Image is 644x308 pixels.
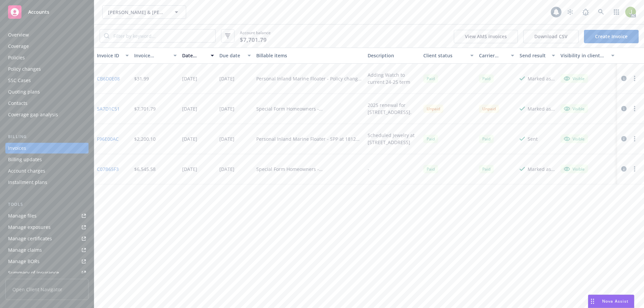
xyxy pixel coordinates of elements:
div: Scheduled Jewelry at [STREET_ADDRESS] [368,132,418,146]
div: $31.99 [134,75,149,82]
div: Paid [423,165,438,173]
span: Open Client Navigator [5,279,89,300]
a: Switch app [610,5,623,19]
a: Account charges [5,166,89,176]
div: [DATE] [219,75,234,82]
a: Manage certificates [5,233,89,244]
div: Billing updates [8,154,42,165]
div: Paid [479,165,494,173]
button: [PERSON_NAME] & [PERSON_NAME] [102,5,186,19]
div: Paid [423,74,438,83]
span: [PERSON_NAME] & [PERSON_NAME] [108,9,166,16]
div: Coverage gap analysis [8,109,58,120]
a: Billing updates [5,154,89,165]
img: photo [625,7,636,17]
div: Drag to move [588,295,597,308]
div: [DATE] [219,135,234,142]
div: Date issued [182,52,207,59]
div: Marked as sent [528,166,555,173]
div: Visible [564,75,585,81]
button: Due date [217,48,254,64]
div: Visibility in client dash [560,52,607,59]
span: $7,701.79 [240,36,267,44]
button: Download CSV [523,30,579,43]
div: $6,545.58 [134,166,156,173]
div: [DATE] [219,166,234,173]
div: Paid [479,74,494,83]
button: Client status [421,48,476,64]
a: Manage claims [5,245,89,255]
div: Description [368,52,418,59]
div: SSC Cases [8,75,31,86]
span: Manage exposures [5,222,89,233]
a: Report a Bug [579,5,592,19]
div: Send result [520,52,548,59]
div: $7,701.79 [134,105,156,112]
div: Invoice ID [97,52,121,59]
svg: Search [104,33,109,39]
div: Marked as sent [528,75,555,82]
button: Date issued [179,48,217,64]
a: Quoting plans [5,86,89,97]
div: 2025 renewal for [STREET_ADDRESS]. [368,102,418,116]
a: CB6D0E08 [97,75,120,82]
button: Invoice amount [131,48,180,64]
div: Invoice amount [134,52,170,59]
span: Nova Assist [602,298,629,304]
div: Adding Watch to current 24-25 term [368,71,418,85]
a: Manage BORs [5,256,89,267]
div: Unpaid [479,105,499,113]
div: - [368,166,369,173]
a: Create Invoice [584,30,639,43]
span: Account balance [240,30,271,42]
div: Billable items [256,52,362,59]
div: Client status [423,52,466,59]
div: Manage exposures [8,222,51,233]
div: Summary of insurance [8,267,59,278]
button: Billable items [254,48,365,64]
div: [DATE] [182,105,197,112]
div: Manage claims [8,245,42,255]
div: Visible [564,136,585,142]
input: Filter by keyword... [109,29,215,42]
a: Invoices [5,143,89,153]
a: 5A7D1C51 [97,105,120,112]
a: SSC Cases [5,75,89,86]
div: Sent [528,135,538,142]
a: Manage files [5,210,89,221]
div: Billing [5,133,89,140]
a: Summary of insurance [5,267,89,278]
div: Account charges [8,166,45,176]
a: Accounts [5,3,89,21]
div: Policies [8,52,25,63]
div: [DATE] [182,166,197,173]
button: View AMS invoices [454,30,518,43]
div: Due date [219,52,244,59]
div: Visible [564,166,585,172]
div: Personal Inland Marine Floater - Policy change - BRTPAF632679 [256,75,362,82]
div: $2,200.10 [134,135,156,142]
div: Unpaid [423,105,443,113]
div: Manage certificates [8,233,52,244]
a: F96E00AC [97,135,119,142]
a: Overview [5,29,89,40]
div: Quoting plans [8,86,40,97]
div: Overview [8,29,29,40]
div: Paid [423,135,438,143]
div: Contacts [8,98,28,109]
div: [DATE] [182,135,197,142]
a: Policies [5,52,89,63]
div: Personal Inland Marine Floater - SPP at 1812 [GEOGRAPHIC_DATA] - BRTPAF632679 [256,135,362,142]
div: Special Form Homeowners - [STREET_ADDRESS] - BWH152056R1 [256,105,362,112]
div: Manage BORs [8,256,40,267]
div: Marked as sent [528,105,555,112]
div: [DATE] [182,75,197,82]
button: Nova Assist [588,295,634,308]
div: Tools [5,201,89,208]
button: Description [365,48,421,64]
